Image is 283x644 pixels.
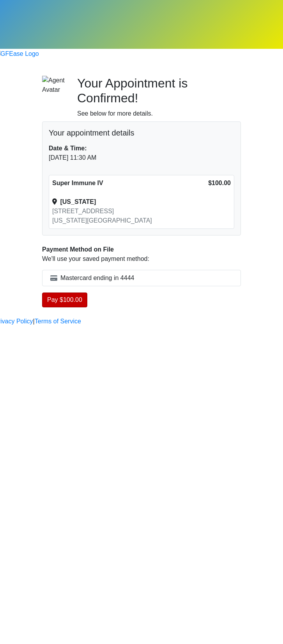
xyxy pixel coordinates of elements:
strong: Date & Time: [49,145,87,152]
img: Agent Avatar [42,76,65,95]
a: Terms of Service [35,317,81,326]
div: Payment Method on File [42,245,241,254]
div: [STREET_ADDRESS] [US_STATE][GEOGRAPHIC_DATA] [52,207,208,225]
span: Mastercard ending in 4444 [60,273,134,283]
div: Super Immune IV [52,178,208,188]
div: See below for more details. [77,109,241,118]
strong: [US_STATE] [60,198,96,205]
h5: Your appointment details [49,128,234,137]
div: [DATE] 11:30 AM [49,153,234,162]
h2: Your Appointment is Confirmed! [77,76,241,106]
p: We'll use your saved payment method: [42,254,241,264]
button: Pay $100.00 [42,293,87,307]
div: $100.00 [208,178,231,188]
a: | [33,317,35,326]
